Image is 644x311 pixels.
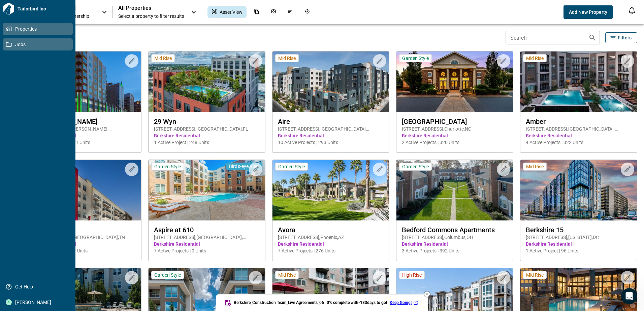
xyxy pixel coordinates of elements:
span: Mid Rise [526,164,544,170]
button: Search properties [586,31,599,44]
img: property-asset [25,160,141,220]
span: Add New Property [569,9,607,15]
button: Open notification feed [626,5,637,16]
a: Jobs [3,38,73,50]
span: Berkshire Residential [30,241,136,247]
div: Job History [300,6,314,18]
span: Berkshire 15 [526,226,632,234]
span: Berkshire Residential [278,241,384,247]
span: 0 % complete with -183 days to go! [327,300,387,305]
span: Bedford Commons Apartments [402,226,508,234]
span: 7 Active Projects | 276 Units [278,247,384,254]
span: Bird's-eye View [229,163,260,169]
span: 9 Active Projects | 153 Units [30,247,136,254]
button: Filters [605,32,637,43]
span: Berkshire Residential [526,132,632,139]
span: Berkshire Residential [154,132,260,139]
div: Photos [267,6,280,18]
span: Berkshire Residential [154,241,260,247]
img: property-asset [396,51,513,112]
span: 2 Active Projects | 320 Units [402,139,508,146]
span: Berkshire Residential [402,132,508,139]
span: [STREET_ADDRESS] , Phoenix , AZ [278,234,384,241]
div: Issues & Info [284,6,297,18]
span: Jobs [12,41,66,48]
a: Properties [3,23,73,35]
span: [STREET_ADDRESS] , [GEOGRAPHIC_DATA][PERSON_NAME] , CA [278,126,384,132]
span: All Properties [118,5,184,11]
span: [STREET_ADDRESS] , [GEOGRAPHIC_DATA] , FL [154,126,260,132]
img: property-asset [520,51,637,112]
span: 1 Active Project | 248 Units [154,139,260,146]
span: 3 Active Projects | 392 Units [402,247,508,254]
span: Berkshire Residential [402,241,508,247]
span: Mid Rise [526,55,544,61]
span: Berkshire Residential [278,132,384,139]
span: High Rise [402,272,422,278]
span: [PERSON_NAME] [12,299,66,306]
img: property-asset [149,160,265,220]
button: Add New Property [563,5,613,19]
span: [STREET_ADDRESS] , [GEOGRAPHIC_DATA] , [GEOGRAPHIC_DATA] [154,234,260,241]
span: Asset View [220,9,243,15]
a: Keep Going! [390,300,420,305]
span: [STREET_ADDRESS][PERSON_NAME] , [GEOGRAPHIC_DATA] , CO [30,126,136,132]
span: 4 Active Projects | 322 Units [526,139,632,146]
span: [STREET_ADDRESS] , [US_STATE] , DC [526,234,632,241]
span: Mid Rise [278,55,296,61]
span: Garden Style [402,55,429,61]
span: Garden Style [402,164,429,170]
span: Filters [618,34,632,41]
span: 2020 [PERSON_NAME] [30,117,136,126]
span: Berkshire_Construction Team_Live Agreements_06 [234,300,324,305]
span: Amber [526,117,632,126]
div: Documents [250,6,263,18]
span: 10 Active Projects | 293 Units [278,139,384,146]
span: 123 Properties [24,34,503,41]
span: Mid Rise [526,272,544,278]
img: property-asset [272,160,389,220]
span: Avora [278,226,384,234]
span: Garden Style [278,164,305,170]
iframe: Intercom live chat [621,288,637,304]
span: Mid Rise [278,272,296,278]
img: property-asset [272,51,389,112]
span: [STREET_ADDRESS] , Charlotte , NC [402,126,508,132]
span: Aire [278,117,384,126]
span: [STREET_ADDRESS] , Columbus , OH [402,234,508,241]
span: Properties [12,26,66,32]
span: Aspire at 610 [154,226,260,234]
img: property-asset [149,51,265,112]
img: property-asset [520,160,637,220]
div: Asset View [207,6,247,18]
span: 29 Wyn [154,117,260,126]
span: Get Help [12,283,66,290]
span: Tailorbird Inc [15,5,73,12]
span: Select a property to filter results [118,13,184,20]
span: Mid Rise [154,55,172,61]
span: 1 Active Project | 96 Units [526,247,632,254]
img: property-asset [25,51,141,112]
span: Garden Style [154,272,181,278]
span: [STREET_ADDRESS] , [GEOGRAPHIC_DATA] , TN [30,234,136,241]
img: property-asset [396,160,513,220]
span: 7 Active Projects | 0 Units [154,247,260,254]
span: Artisan on 18th [30,226,136,234]
span: 10 Active Projects | 231 Units [30,139,136,146]
span: [GEOGRAPHIC_DATA] [402,117,508,126]
span: Garden Style [154,164,181,170]
span: Berkshire Residential [526,241,632,247]
span: [STREET_ADDRESS] , [GEOGRAPHIC_DATA] , [GEOGRAPHIC_DATA] [526,126,632,132]
span: Berkshire Residential [30,132,136,139]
